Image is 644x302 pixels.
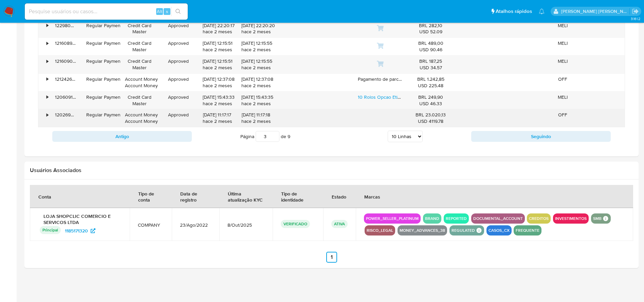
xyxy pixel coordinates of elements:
h2: Usuários Associados [30,167,633,174]
span: s [166,8,168,15]
input: Pesquise usuários ou casos... [25,7,188,16]
span: Atalhos rápidos [496,8,532,15]
button: search-icon [171,7,185,16]
span: 3.161.2 [631,16,641,21]
a: Sair [632,8,639,15]
p: andreia.almeida@mercadolivre.com [561,8,630,15]
span: Alt [157,8,162,15]
a: Notificações [539,8,545,14]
